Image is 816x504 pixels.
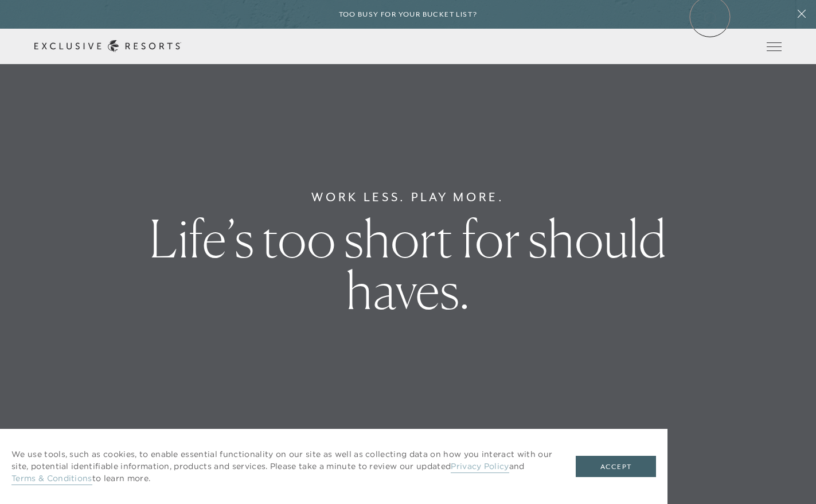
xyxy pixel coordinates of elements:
[11,473,92,485] a: Terms & Conditions
[11,448,553,485] p: We use tools, such as cookies, to enable essential functionality on our site as well as collectin...
[451,461,509,473] a: Privacy Policy
[311,188,505,206] h6: Work Less. Play More.
[576,456,656,478] button: Accept
[339,9,478,20] h6: Too busy for your bucket list?
[143,213,673,316] h1: Life’s too short for should haves.
[767,42,782,50] button: Open navigation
